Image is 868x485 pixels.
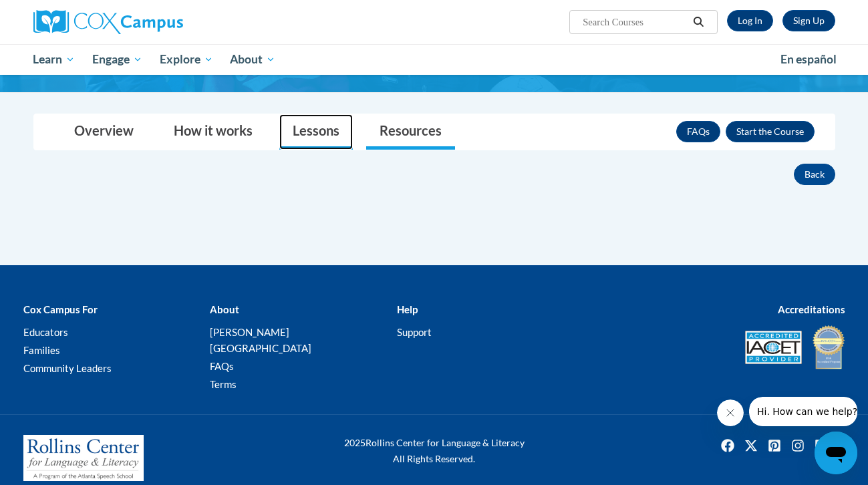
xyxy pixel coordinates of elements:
input: Search Courses [581,14,688,30]
button: Search [688,14,708,30]
a: Community Leaders [23,362,112,374]
span: Learn [33,51,75,67]
a: Explore [151,44,222,75]
a: How it works [160,114,266,150]
span: 2025 [344,437,366,448]
img: LinkedIn icon [811,435,832,456]
img: Twitter icon [740,435,762,456]
img: Accredited IACET® Provider [745,331,802,364]
a: Terms [210,378,237,390]
iframe: Message from company [749,397,857,426]
a: [PERSON_NAME][GEOGRAPHIC_DATA] [210,326,311,354]
b: Accreditations [778,303,845,315]
img: Instagram icon [787,435,809,456]
a: Register [782,10,835,31]
img: Pinterest icon [764,435,785,456]
iframe: Button to launch messaging window [815,432,857,474]
b: Cox Campus For [23,303,98,315]
button: Back [794,164,835,185]
a: Lessons [279,114,353,150]
img: Rollins Center for Language & Literacy - A Program of the Atlanta Speech School [23,435,144,482]
a: About [221,44,284,75]
img: Cox Campus [33,10,183,34]
a: Learn [25,44,84,75]
a: Twitter [740,435,762,456]
span: Engage [92,51,142,67]
img: IDA® Accredited [812,324,845,371]
a: En español [772,45,845,73]
div: Main menu [13,44,855,75]
a: Log In [727,10,773,31]
a: FAQs [210,360,234,372]
a: Cox Campus [33,10,287,34]
a: Resources [366,114,455,150]
span: En español [780,52,837,66]
img: Facebook icon [717,435,738,456]
iframe: Close message [717,399,744,426]
a: Overview [61,114,147,150]
div: Rollins Center for Language & Literacy All Rights Reserved. [294,435,575,467]
button: Enroll [726,121,815,142]
a: Facebook [717,435,738,456]
a: Linkedin [811,435,832,456]
a: FAQs [676,121,720,142]
a: Support [397,326,432,338]
span: Explore [160,51,213,67]
b: About [210,303,239,315]
a: Engage [84,44,151,75]
b: Help [397,303,418,315]
a: Instagram [787,435,809,456]
a: Families [23,344,60,356]
span: About [230,51,275,67]
a: Pinterest [764,435,785,456]
a: Educators [23,326,68,338]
